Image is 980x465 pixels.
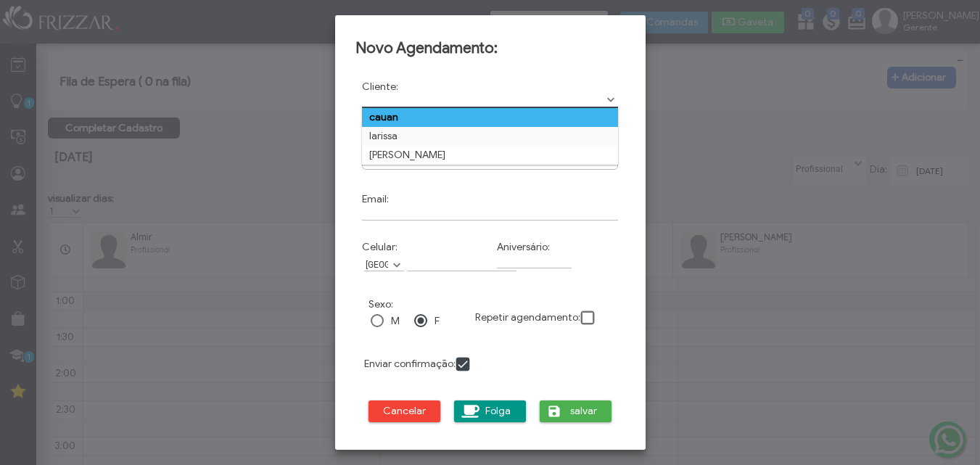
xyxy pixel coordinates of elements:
[364,357,456,369] label: Enviar confirmação:
[435,315,440,327] label: F
[362,193,389,205] label: Email:
[475,310,580,323] label: Repetir agendamento:
[454,400,527,422] button: Folga
[362,81,398,93] label: Cliente:
[355,38,625,57] h2: Novo Agendamento:
[379,400,431,422] span: Cancelar
[604,93,618,107] button: Show Options
[368,400,441,422] button: Cancelar
[362,108,619,127] td: cauan
[362,127,619,146] td: larissa
[368,298,393,310] label: Sexo:
[362,146,619,165] td: [PERSON_NAME]
[480,400,516,422] span: Folga
[364,258,388,271] label: [GEOGRAPHIC_DATA]
[497,241,550,253] label: Aniversário:
[566,400,602,422] span: salvar
[540,400,612,422] button: salvar
[391,315,400,327] label: M
[362,241,398,253] label: Celular:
